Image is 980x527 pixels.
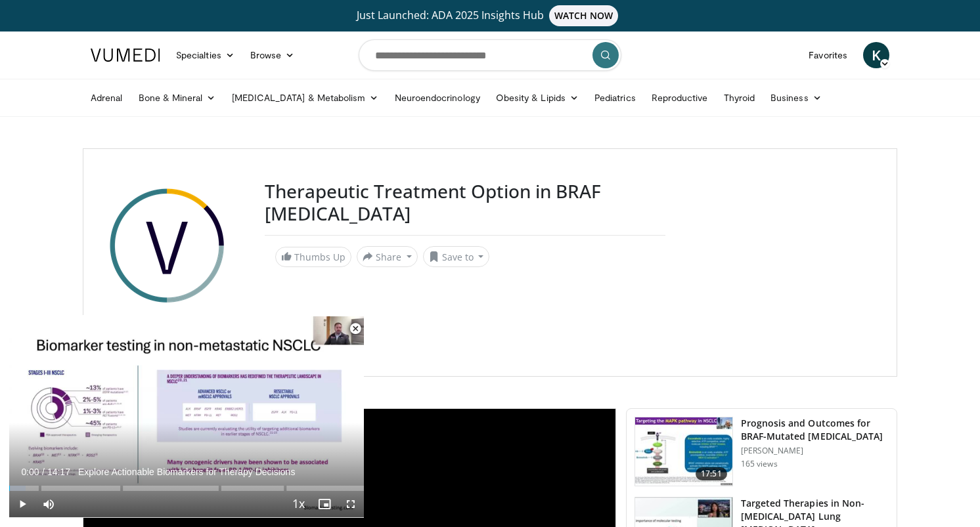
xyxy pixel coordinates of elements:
[338,491,364,517] button: Fullscreen
[387,85,488,111] a: Neuroendocrinology
[285,491,311,517] button: Playback Rate
[83,85,131,111] a: Adrenal
[35,491,62,517] button: Mute
[42,467,45,477] span: /
[741,446,889,456] p: [PERSON_NAME]
[863,42,889,68] a: K
[801,42,855,68] a: Favorites
[763,85,830,111] a: Business
[741,459,778,469] p: 165 views
[549,5,619,26] span: WATCH NOW
[635,417,889,486] a: 17:51 Prognosis and Outcomes for BRAF-Mutated [MEDICAL_DATA] [PERSON_NAME] 165 views
[78,466,295,478] span: Explore Actionable Biomarkers for Therapy Decisions
[242,42,303,68] a: Browse
[168,42,242,68] a: Specialties
[696,467,727,480] span: 17:51
[47,467,70,477] span: 14:17
[9,491,35,517] button: Play
[635,417,732,486] img: 9d476ad8-9f62-40c1-8b8d-d3e54b536993.150x105_q85_crop-smart_upscale.jpg
[224,85,387,111] a: [MEDICAL_DATA] & Metabolism
[681,180,878,345] iframe: Advertisement
[9,315,364,518] video-js: Video Player
[359,39,621,71] input: Search topics, interventions
[275,247,351,267] a: Thumbs Up
[21,467,39,477] span: 0:00
[587,85,644,111] a: Pediatrics
[265,180,665,224] h3: Therapeutic Treatment Option in BRAF [MEDICAL_DATA]
[342,315,368,343] button: Close
[93,5,887,26] a: Just Launched: ADA 2025 Insights HubWATCH NOW
[716,85,763,111] a: Thyroid
[131,85,224,111] a: Bone & Mineral
[488,85,587,111] a: Obesity & Lipids
[311,491,338,517] button: Enable picture-in-picture mode
[91,49,160,62] img: VuMedi Logo
[644,85,716,111] a: Reproductive
[9,486,364,491] div: Progress Bar
[423,246,490,267] button: Save to
[741,417,889,443] h3: Prognosis and Outcomes for BRAF-Mutated [MEDICAL_DATA]
[357,246,418,267] button: Share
